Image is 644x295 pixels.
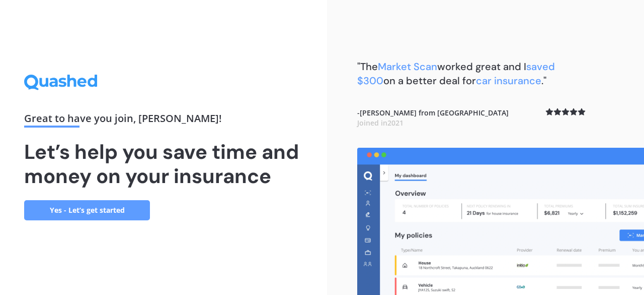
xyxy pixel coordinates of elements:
b: "The worked great and I on a better deal for ." [357,60,555,87]
h1: Let’s help you save time and money on your insurance [24,140,303,188]
span: car insurance [476,74,541,87]
b: - [PERSON_NAME] from [GEOGRAPHIC_DATA] [357,108,509,128]
div: Great to have you join , [PERSON_NAME] ! [24,113,303,128]
span: Joined in 2021 [357,118,404,128]
span: Market Scan [378,60,437,73]
a: Yes - Let’s get started [24,200,150,220]
img: dashboard.webp [357,148,644,295]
